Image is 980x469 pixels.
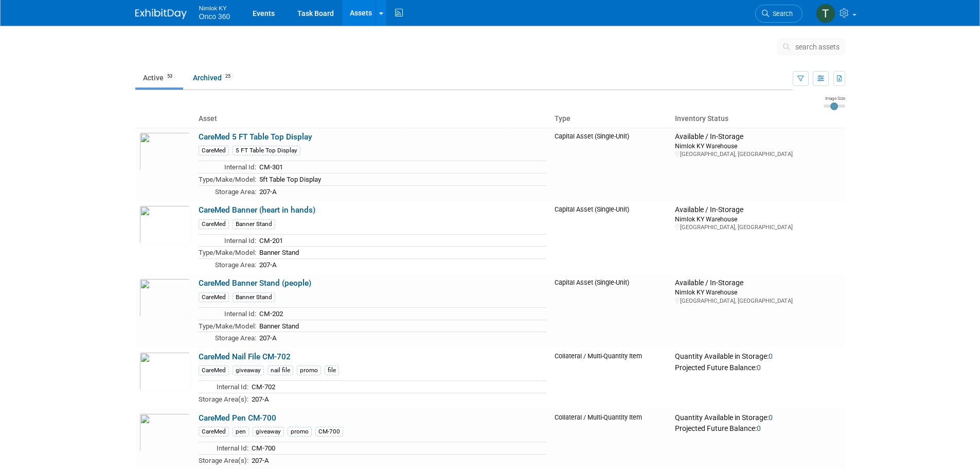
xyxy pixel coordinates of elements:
[297,366,321,375] div: promo
[199,132,312,142] a: CareMed 5 FT Table Top Display
[248,454,546,466] td: 207-A
[194,110,550,128] th: Asset
[215,188,256,196] span: Storage Area:
[199,234,256,247] td: Internal Id:
[256,161,546,173] td: CM-301
[199,146,229,155] div: CareMed
[199,12,230,21] span: Onco 360
[675,279,841,288] div: Available / In-Storage
[233,427,249,437] div: pen
[199,2,230,13] span: Nimlok KY
[199,307,256,320] td: Internal Id:
[675,288,841,297] div: Nimlok KY Warehouse
[824,95,845,101] div: Image Size
[315,427,343,437] div: CM-700
[135,68,183,88] a: Active53
[256,258,546,270] td: 207-A
[199,161,256,173] td: Internal Id:
[675,205,841,215] div: Available / In-Storage
[233,219,275,229] div: Banner Stand
[199,457,248,464] span: Storage Area(s):
[675,132,841,142] div: Available / In-Storage
[675,150,841,158] div: [GEOGRAPHIC_DATA], [GEOGRAPHIC_DATA]
[215,334,256,342] span: Storage Area:
[199,442,248,455] td: Internal Id:
[256,234,546,247] td: CM-201
[248,393,546,405] td: 207-A
[256,247,546,259] td: Banner Stand
[233,292,275,302] div: Banner Stand
[233,146,300,155] div: 5 FT Table Top Display
[256,320,546,332] td: Banner Stand
[550,348,671,409] td: Collateral / Multi-Quantity Item
[675,142,841,150] div: Nimlok KY Warehouse
[757,424,761,432] span: 0
[755,5,803,23] a: Search
[675,215,841,223] div: Nimlok KY Warehouse
[675,422,841,433] div: Projected Future Balance:
[256,173,546,185] td: 5ft Table Top Display
[222,73,234,80] span: 25
[325,366,339,375] div: file
[256,307,546,320] td: CM-202
[757,363,761,372] span: 0
[199,279,311,288] a: CareMed Banner Stand (people)
[233,366,264,375] div: giveaway
[135,9,187,19] img: ExhibitDay
[199,173,256,185] td: Type/Make/Model:
[199,352,291,361] a: CareMed Nail File CM-702
[199,292,229,302] div: CareMed
[675,352,841,361] div: Quantity Available in Storage:
[199,413,276,423] a: CareMed Pen CM-700
[550,201,671,274] td: Capital Asset (Single-Unit)
[268,366,293,375] div: nail file
[675,223,841,231] div: [GEOGRAPHIC_DATA], [GEOGRAPHIC_DATA]
[795,43,840,51] span: search assets
[199,381,248,393] td: Internal Id:
[550,110,671,128] th: Type
[256,185,546,197] td: 207-A
[550,274,671,348] td: Capital Asset (Single-Unit)
[769,10,793,18] span: Search
[675,361,841,373] div: Projected Future Balance:
[550,128,671,201] td: Capital Asset (Single-Unit)
[199,427,229,437] div: CareMed
[777,39,845,55] button: search assets
[675,297,841,305] div: [GEOGRAPHIC_DATA], [GEOGRAPHIC_DATA]
[199,395,248,403] span: Storage Area(s):
[199,366,229,375] div: CareMed
[199,320,256,332] td: Type/Make/Model:
[164,73,175,80] span: 53
[288,427,312,437] div: promo
[199,247,256,259] td: Type/Make/Model:
[185,68,241,88] a: Archived25
[769,413,773,422] span: 0
[199,205,315,215] a: CareMed Banner (heart in hands)
[256,332,546,344] td: 207-A
[253,427,284,437] div: giveaway
[248,442,546,455] td: CM-700
[248,381,546,393] td: CM-702
[769,352,773,360] span: 0
[199,219,229,229] div: CareMed
[215,261,256,269] span: Storage Area:
[675,413,841,423] div: Quantity Available in Storage:
[816,4,835,23] img: Tim Bugaile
